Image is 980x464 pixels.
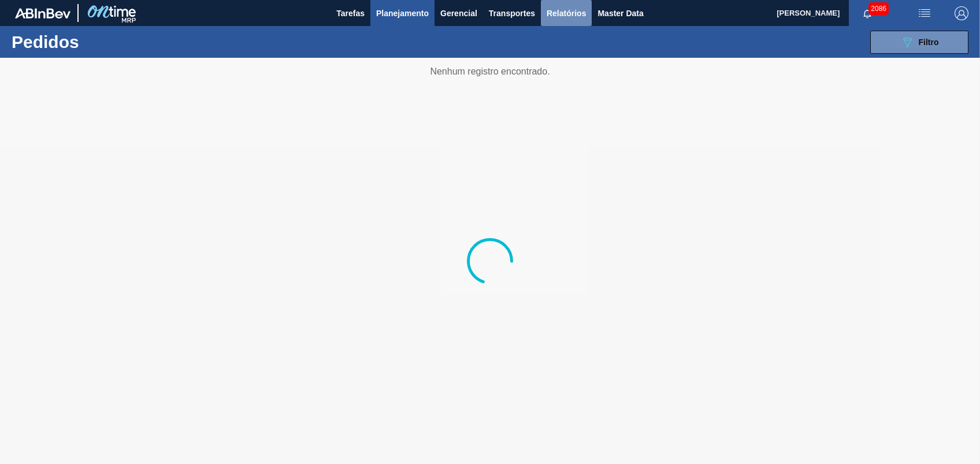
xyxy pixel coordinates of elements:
img: userActions [918,6,931,20]
img: Logout [955,6,968,20]
button: Notificações [849,5,886,21]
span: Gerencial [440,6,477,20]
span: Filtro [919,38,939,47]
span: Tarefas [336,6,365,20]
h1: Pedidos [12,35,181,49]
button: Filtro [870,31,968,54]
span: Transportes [489,6,535,20]
img: TNhmsLtSVTkK8tSr43FrP2fwEKptu5GPRR3wAAAABJRU5ErkJggg== [15,8,70,18]
span: Planejamento [376,6,429,20]
span: Master Data [597,6,643,20]
span: Relatórios [547,6,586,20]
span: 2086 [868,2,889,15]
